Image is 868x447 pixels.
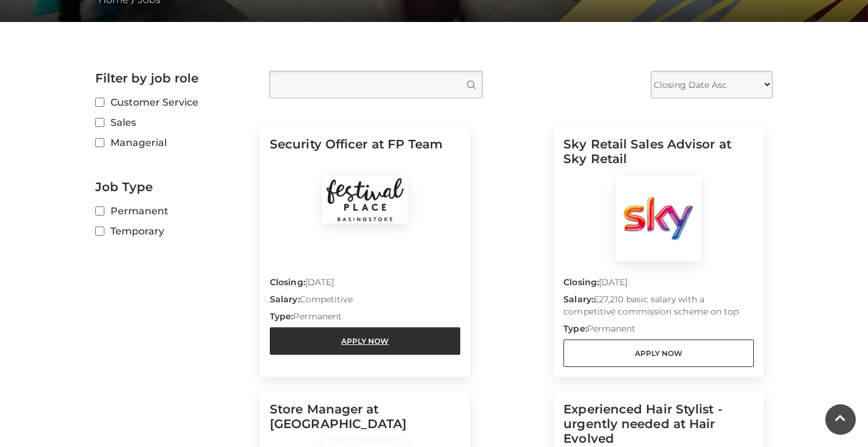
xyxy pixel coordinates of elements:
h5: Sky Retail Sales Advisor at Sky Retail [563,137,754,176]
p: [DATE] [270,276,460,293]
p: Permanent [563,322,754,340]
strong: Type: [270,311,293,322]
p: Competitive [270,293,460,310]
h2: Job Type [95,180,251,194]
h5: Security Officer at FP Team [270,137,460,176]
img: Sky Retail [616,176,701,261]
p: £27,210 basic salary with a competitive commission scheme on top [563,293,754,322]
strong: Salary: [563,294,593,305]
strong: Closing: [270,277,305,288]
label: Managerial [95,135,251,150]
label: Permanent [95,203,251,219]
p: Permanent [270,310,460,327]
img: Festival Place [322,176,408,223]
strong: Closing: [563,277,599,288]
label: Customer Service [95,95,251,110]
p: [DATE] [563,276,754,293]
a: Apply Now [563,340,754,367]
strong: Salary: [270,294,300,305]
a: Apply Now [270,327,460,355]
strong: Type: [563,323,587,334]
label: Sales [95,115,251,130]
h2: Filter by job role [95,71,251,85]
h5: Store Manager at [GEOGRAPHIC_DATA] [270,402,460,441]
label: Temporary [95,223,251,239]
